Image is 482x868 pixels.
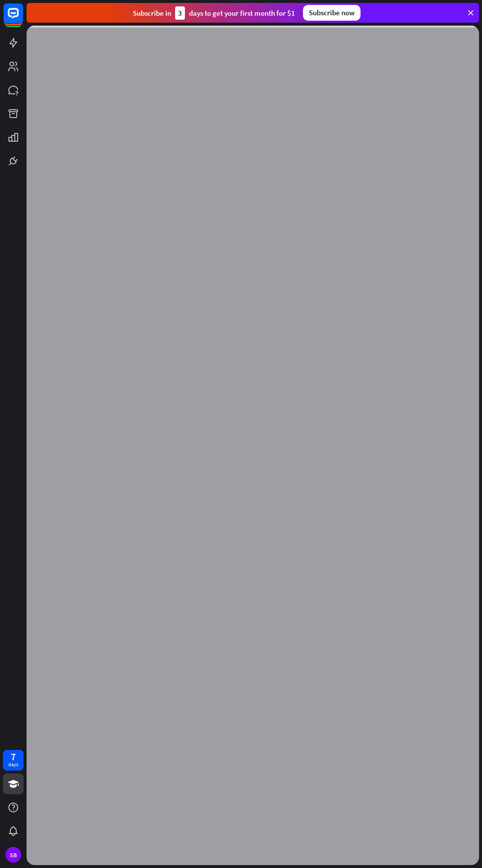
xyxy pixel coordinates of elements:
[133,6,295,20] div: Subscribe in days to get your first month for $1
[175,6,185,20] div: 3
[3,750,24,771] a: 7 days
[11,752,16,761] div: 7
[8,761,18,768] div: days
[5,847,21,863] div: SB
[303,5,361,21] div: Subscribe now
